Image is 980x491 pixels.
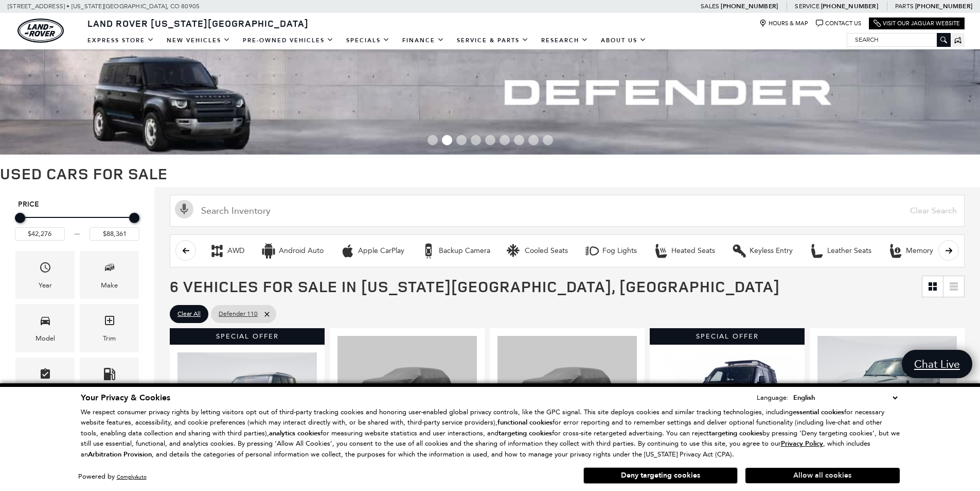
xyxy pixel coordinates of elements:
[177,352,317,457] img: 2020 Land Rover Defender 110 SE
[847,33,950,46] input: Search
[791,392,900,403] select: Language Select
[35,333,55,344] div: Model
[101,280,118,291] div: Make
[15,213,25,223] div: Minimum Price
[909,357,965,371] span: Chat Live
[821,2,878,10] a: [PHONE_NUMBER]
[170,328,325,345] div: Special Offer
[80,358,139,405] div: FueltypeFueltype
[602,246,637,256] div: Fog Lights
[340,243,355,259] div: Apple CarPlay
[227,246,244,256] div: AWD
[793,408,844,417] strong: essential cookies
[721,2,778,10] a: [PHONE_NUMBER]
[177,308,201,320] span: Clear All
[451,31,535,49] a: Service & Parts
[726,240,798,262] button: Keyless EntryKeyless Entry
[39,312,51,333] span: Model
[757,394,789,401] div: Language:
[525,246,568,256] div: Cooled Seats
[209,243,225,259] div: AWD
[337,336,477,441] img: 2025 Land Rover Defender 110 S
[15,209,139,241] div: Price
[895,3,914,10] span: Parts
[781,439,823,447] a: Privacy Policy
[81,407,900,460] p: We respect consumer privacy rights by letting visitors opt out of third-party tracking cookies an...
[39,259,51,280] span: Year
[18,200,136,209] h5: Price
[15,358,75,405] div: FeaturesFeatures
[237,31,340,49] a: Pre-Owned Vehicles
[543,135,553,145] span: Go to slide 9
[81,17,315,29] a: Land Rover [US_STATE][GEOGRAPHIC_DATA]
[501,240,574,262] button: Cooled SeatsCooled Seats
[653,243,669,259] div: Heated Seats
[595,31,653,49] a: About Us
[498,429,552,438] strong: targeting cookies
[584,243,600,259] div: Fog Lights
[701,3,719,10] span: Sales
[17,19,64,43] a: land-rover
[175,200,193,218] svg: Click to toggle on voice search
[804,240,877,262] button: Leather SeatsLeather Seats
[579,240,643,262] button: Fog LightsFog Lights
[88,450,152,459] strong: Arbitration Provision
[497,418,553,427] strong: functional cookies
[175,240,196,261] button: scroll left
[15,304,75,352] div: ModelModel
[170,276,780,297] span: 6 Vehicles for Sale in [US_STATE][GEOGRAPHIC_DATA], [GEOGRAPHIC_DATA]
[117,473,147,480] a: ComplyAuto
[358,246,404,256] div: Apple CarPlay
[648,240,721,262] button: Heated SeatsHeated Seats
[650,328,805,345] div: Special Offer
[340,31,396,49] a: Specials
[279,246,324,256] div: Android Auto
[81,31,653,49] nav: Main Navigation
[528,135,539,145] span: Go to slide 8
[81,392,170,403] span: Your Privacy & Cookies
[15,251,75,299] div: YearYear
[161,31,237,49] a: New Vehicles
[87,17,309,29] span: Land Rover [US_STATE][GEOGRAPHIC_DATA]
[39,280,52,291] div: Year
[396,31,451,49] a: Finance
[938,240,959,261] button: scroll right
[732,243,747,259] div: Keyless Entry
[81,31,161,49] a: EXPRESS STORE
[809,243,825,259] div: Leather Seats
[882,240,958,262] button: Memory SeatsMemory Seats
[781,439,823,448] u: Privacy Policy
[421,243,436,259] div: Backup Camera
[915,2,972,10] a: [PHONE_NUMBER]
[759,20,808,27] a: Hours & Map
[269,429,320,438] strong: analytics cookies
[456,135,467,145] span: Go to slide 3
[80,251,139,299] div: MakeMake
[902,350,972,378] a: Chat Live
[415,240,496,262] button: Backup CameraBackup Camera
[827,246,871,256] div: Leather Seats
[583,467,738,484] button: Deny targeting cookies
[906,246,953,256] div: Memory Seats
[334,240,410,262] button: Apple CarPlayApple CarPlay
[500,135,510,145] span: Go to slide 6
[219,308,258,320] span: Defender 110
[17,19,64,43] img: Land Rover
[507,243,522,259] div: Cooled Seats
[255,240,329,262] button: Android AutoAndroid Auto
[80,304,139,352] div: TrimTrim
[514,135,524,145] span: Go to slide 7
[497,336,637,441] img: 2025 Land Rover Defender 110 S
[8,3,200,10] a: [STREET_ADDRESS] • [US_STATE][GEOGRAPHIC_DATA], CO 80905
[795,3,819,10] span: Service
[103,259,116,280] span: Make
[745,468,900,483] button: Allow all cookies
[15,227,65,241] input: Minimum
[888,243,903,259] div: Memory Seats
[261,243,276,259] div: Android Auto
[485,135,495,145] span: Go to slide 5
[709,429,762,438] strong: targeting cookies
[874,20,960,27] a: Visit Our Jaguar Website
[442,135,452,145] span: Go to slide 2
[439,246,490,256] div: Backup Camera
